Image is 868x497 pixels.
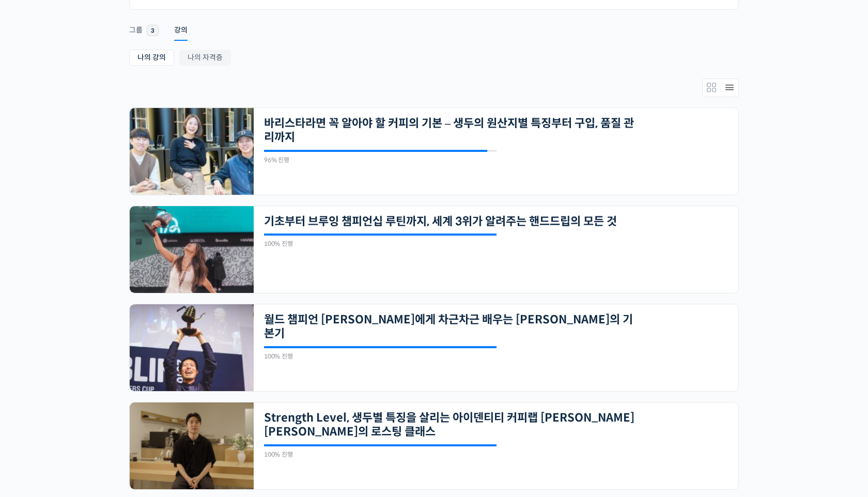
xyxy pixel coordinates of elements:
[129,25,143,41] div: 그룹
[160,343,172,351] span: 설정
[68,328,133,353] a: 대화
[174,25,188,41] div: 강의
[179,50,231,66] a: 나의 자격증
[147,25,159,36] span: 3
[33,343,39,351] span: 홈
[264,411,635,439] a: Strength Level, 생두별 특징을 살리는 아이덴티티 커피랩 [PERSON_NAME] [PERSON_NAME]의 로스팅 클래스
[95,344,107,352] span: 대화
[264,353,497,360] div: 100% 진행
[264,241,497,247] div: 100% 진행
[129,50,174,66] a: 나의 강의
[174,12,188,38] a: 강의
[129,12,159,39] a: 그룹 3
[133,328,198,353] a: 설정
[3,328,68,353] a: 홈
[264,452,497,458] div: 100% 진행
[129,50,739,68] nav: Sub Menu
[264,214,635,228] a: 기초부터 브루잉 챔피언십 루틴까지, 세계 3위가 알려주는 핸드드립의 모든 것
[264,313,635,341] a: 월드 챔피언 [PERSON_NAME]에게 차근차근 배우는 [PERSON_NAME]의 기본기
[264,157,497,163] div: 96% 진행
[702,79,739,97] div: Members directory secondary navigation
[129,12,739,38] nav: Primary menu
[264,116,635,145] a: 바리스타라면 꼭 알아야 할 커피의 기본 – 생두의 원산지별 특징부터 구입, 품질 관리까지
